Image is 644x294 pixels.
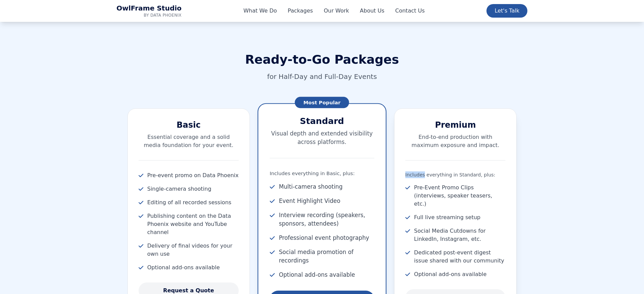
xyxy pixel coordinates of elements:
[147,264,220,272] span: Optional add-ons available
[324,7,349,15] a: Our Work
[414,227,506,243] span: Social Media Cutdowns for LinkedIn, Instagram, etc.
[486,4,527,18] a: Let's Talk
[395,7,425,15] a: Contact Us
[139,133,239,149] p: Essential coverage and a solid media foundation for your event.
[279,248,374,265] span: Social media promotion of recordings
[270,115,374,127] h3: Standard
[279,234,369,242] span: Professional event photography
[147,171,239,180] span: Pre-event promo on Data Phoenix
[117,72,528,81] p: for Half-Day and Full-Day Events
[270,129,374,146] p: Visual depth and extended visibility across platforms.
[405,120,506,130] h3: Premium
[405,133,506,149] p: End-to-end production with maximum exposure and impact.
[279,271,355,279] span: Optional add-ons available
[139,120,239,130] h3: Basic
[147,242,239,258] span: Delivery of final videos for your own use
[414,213,480,222] span: Full live streaming setup
[147,198,232,207] span: Editing of all recorded sessions
[405,171,506,178] p: Includes everything in Standard, plus:
[279,183,342,191] span: Multi-camera shooting
[414,270,487,278] span: Optional add-ons available
[117,4,182,18] a: OwlFrame Studio Home
[117,13,182,18] span: by Data Phoenix
[270,170,374,177] p: Includes everything in Basic, plus:
[243,7,277,15] a: What We Do
[117,53,528,66] h2: Ready-to-Go Packages
[414,249,506,265] span: Dedicated post-event digest issue shared with our community
[147,185,212,193] span: Single-camera shooting
[295,97,349,108] span: Most Popular
[360,7,384,15] a: About Us
[279,197,340,205] span: Event Highlight Video
[117,4,182,13] span: OwlFrame Studio
[414,184,506,208] span: Pre-Event Promo Clips (interviews, speaker teasers, etc.)
[288,7,313,15] a: Packages
[147,212,239,236] span: Publishing content on the Data Phoenix website and YouTube channel
[279,211,374,228] span: Interview recording (speakers, sponsors, attendees)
